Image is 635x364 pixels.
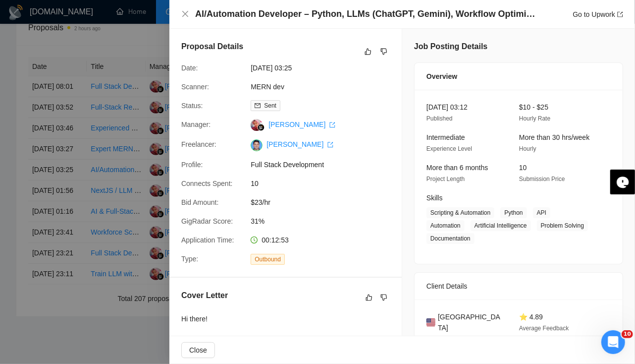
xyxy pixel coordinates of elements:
span: export [617,11,623,17]
span: Scanner: [181,83,209,91]
span: like [365,48,371,56]
span: Sent [264,102,276,109]
h4: AI/Automation Developer – Python, LLMs (ChatGPT, Gemini), Workflow Optimization [195,8,537,20]
span: Freelancer: [181,140,216,148]
a: MERN dev [251,83,284,91]
button: Close [181,10,189,18]
button: dislike [378,46,390,58]
a: [PERSON_NAME] export [268,121,335,128]
span: Scripting & Automation [426,207,494,218]
span: Average Feedback [519,325,569,332]
span: Application Time: [181,236,234,244]
span: Problem Solving [537,220,588,231]
span: dislike [380,294,387,302]
span: close [181,10,189,18]
span: Artificial Intelligence [471,220,531,231]
span: [DATE] 03:25 [251,62,399,73]
span: dislike [380,48,387,56]
button: Close [181,342,215,358]
button: dislike [378,292,390,303]
span: Connects Spent: [181,180,233,187]
span: Full Stack Development [251,159,399,170]
iframe: Intercom live chat [601,330,625,354]
h5: Proposal Details [181,41,243,53]
h5: Cover Letter [181,290,228,302]
span: Bid Amount: [181,198,219,206]
span: [GEOGRAPHIC_DATA] [438,311,503,333]
span: 00:12:53 [262,236,289,244]
span: Documentation [426,233,475,244]
span: Submission Price [519,176,565,182]
span: GigRadar Score: [181,217,233,225]
span: Project Length [426,176,465,182]
span: Hourly Rate [519,115,550,122]
span: Python [500,207,527,218]
span: Experience Level [426,145,472,152]
span: Manager: [181,121,211,128]
button: like [362,46,374,58]
span: Date: [181,64,198,72]
span: Hourly [519,145,536,152]
span: Skills [426,194,443,202]
span: $10 - $25 [519,103,548,111]
img: 🇺🇸 [426,317,435,328]
span: export [327,142,333,148]
span: Overview [426,71,457,82]
span: mail [255,103,261,109]
span: Status: [181,102,203,110]
span: 10 [519,164,527,172]
span: Published [426,115,453,122]
span: $23/hr [251,197,399,208]
button: like [363,292,375,303]
h5: Job Posting Details [414,41,487,53]
span: [DATE] 03:12 [426,103,468,111]
div: Client Details [426,273,611,300]
span: Outbound [251,254,285,265]
span: Type: [181,255,198,263]
span: 10 [251,178,399,189]
span: 10 [622,330,633,338]
span: Close [189,345,207,356]
span: Intermediate [426,133,465,141]
span: Automation [426,220,465,231]
span: like [366,294,372,302]
span: ⭐ 4.89 [519,313,543,321]
span: API [533,207,550,218]
span: 31% [251,216,399,227]
img: c1xPIZKCd_5qpVW3p9_rL3BM5xnmTxF9N55oKzANS0DJi4p2e9ZOzoRW-Ms11vJalQ [251,139,263,151]
span: Profile: [181,161,203,169]
span: export [329,122,335,128]
span: More than 6 months [426,164,488,172]
a: [PERSON_NAME] export [266,140,333,148]
span: clock-circle [251,237,258,243]
a: Go to Upworkexport [573,10,623,18]
span: More than 30 hrs/week [519,133,589,141]
img: gigradar-bm.png [258,124,265,131]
